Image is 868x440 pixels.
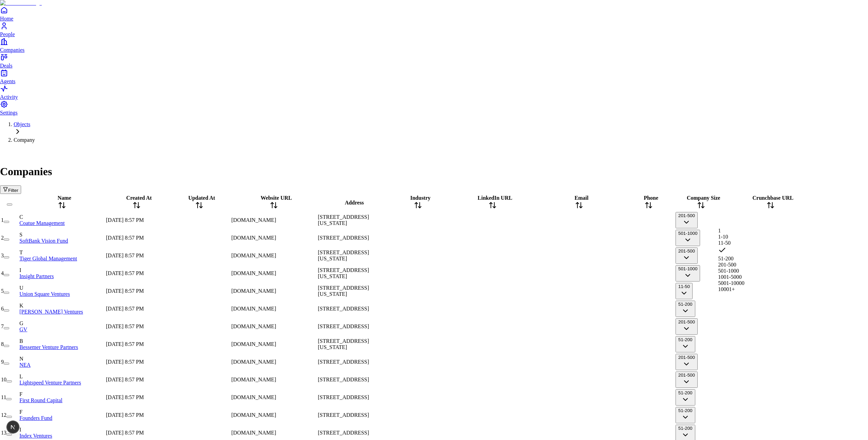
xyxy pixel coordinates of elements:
[718,274,744,280] div: 1001-5000
[718,280,744,286] div: 5001-10000
[718,234,744,240] div: 1-10
[718,240,744,246] div: 11-50
[718,228,744,234] div: 1
[718,286,744,292] div: 10001+
[718,268,744,274] div: 501-1000
[718,262,744,268] div: 201-500
[718,256,744,262] div: 51-200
